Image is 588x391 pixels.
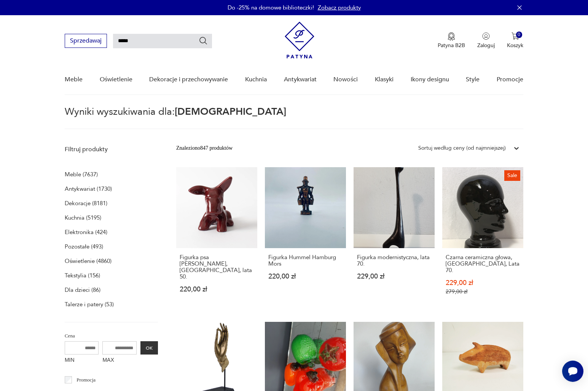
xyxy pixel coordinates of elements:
[466,65,480,94] a: Style
[507,32,523,49] button: 0Koszyk
[448,32,455,41] img: Ikona medalu
[507,42,523,49] p: Koszyk
[562,361,583,382] iframe: Smartsupp widget button
[65,65,83,94] a: Meble
[477,32,495,49] button: Zaloguj
[284,65,317,94] a: Antykwariat
[512,32,519,40] img: Ikona koszyka
[438,32,465,49] button: Patyna B2B
[438,42,465,49] p: Patyna B2B
[100,65,132,94] a: Oświetlenie
[375,65,394,94] a: Klasyki
[228,4,314,11] p: Do -25% na domowe biblioteczki!
[285,22,314,59] img: Patyna - sklep z meblami i dekoracjami vintage
[318,4,361,11] a: Zobacz produkty
[65,34,107,48] button: Sprzedawaj
[199,36,208,45] button: Szukaj
[516,32,523,38] div: 0
[333,65,358,94] a: Nowości
[245,65,267,94] a: Kuchnia
[65,39,107,44] a: Sprzedawaj
[482,32,490,40] img: Ikonka użytkownika
[438,32,465,49] a: Ikona medaluPatyna B2B
[149,65,228,94] a: Dekoracje i przechowywanie
[497,65,523,94] a: Promocje
[477,42,495,49] p: Zaloguj
[411,65,449,94] a: Ikony designu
